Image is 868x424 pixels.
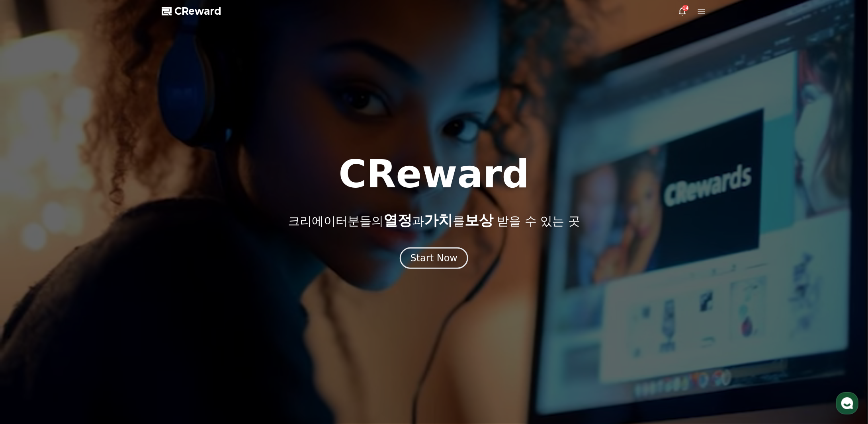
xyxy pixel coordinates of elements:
span: 설정 [123,264,133,270]
a: 설정 [103,252,153,272]
span: 홈 [25,264,30,270]
span: CReward [174,5,221,18]
span: 가치 [424,212,453,228]
a: 대화 [53,252,103,272]
a: 홈 [2,252,53,272]
span: 대화 [73,265,82,271]
a: 14 [678,6,687,16]
h1: CReward [338,155,529,193]
a: Start Now [400,255,469,263]
p: 크리에이터분들의 과 를 받을 수 있는 곳 [288,212,580,228]
a: CReward [162,5,221,18]
span: 보상 [465,212,493,228]
div: 14 [682,5,689,11]
div: Start Now [411,252,458,265]
button: Start Now [400,247,469,269]
span: 열정 [383,212,412,228]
